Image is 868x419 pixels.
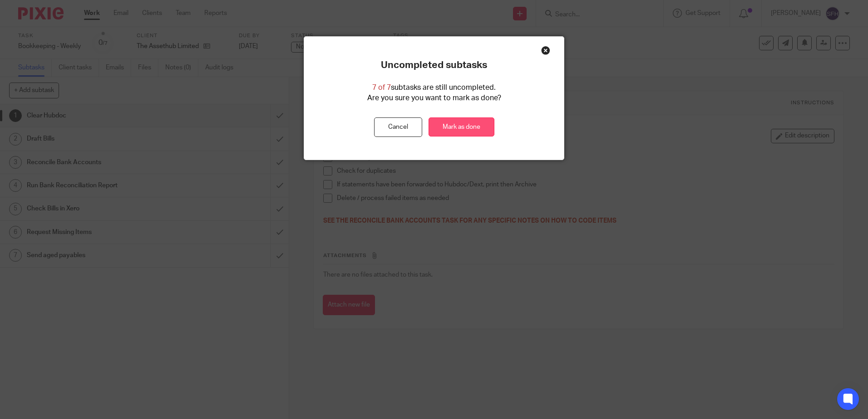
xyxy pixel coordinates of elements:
[372,84,391,91] span: 7 of 7
[367,93,501,103] p: Are you sure you want to mark as done?
[374,117,422,137] button: Cancel
[381,59,487,71] p: Uncompleted subtasks
[541,46,550,55] div: Close this dialog window
[429,117,494,137] a: Mark as done
[372,83,496,93] p: subtasks are still uncompleted.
